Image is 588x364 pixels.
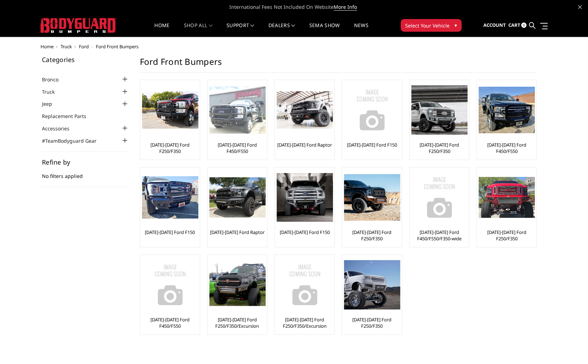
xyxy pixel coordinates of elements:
img: No Image [142,257,198,313]
a: [DATE]-[DATE] Ford F450/F550 [209,142,265,154]
a: [DATE]-[DATE] Ford F450/F550 [142,316,198,329]
h5: Categories [42,56,129,63]
a: [DATE]-[DATE] Ford F450/F550/F350-wide [411,229,467,242]
a: Truck [42,88,63,95]
a: Account [483,16,506,35]
a: More Info [334,4,357,11]
a: Cart 0 [508,16,526,35]
a: Accessories [42,125,78,132]
a: Truck [61,43,72,50]
button: Select Your Vehicle [401,19,462,32]
a: [DATE]-[DATE] Ford F250/F350/Excursion [277,316,333,329]
a: [DATE]-[DATE] Ford F250/F350/Excursion [209,316,265,329]
a: [DATE]-[DATE] Ford F150 [347,142,397,148]
span: 0 [521,23,526,28]
a: Bronco [42,76,67,83]
span: Ford Front Bumpers [96,43,138,50]
a: Support [227,23,254,37]
a: [DATE]-[DATE] Ford F250/F350 [344,316,400,329]
span: Select Your Vehicle [405,22,450,29]
iframe: Chat Widget [553,330,588,364]
a: Home [41,43,54,50]
a: [DATE]-[DATE] Ford F250/F350 [411,142,467,154]
a: [DATE]-[DATE] Ford Raptor [210,229,265,235]
a: [DATE]-[DATE] Ford F150 [279,229,329,235]
a: Dealers [268,23,295,37]
h5: Refine by [42,159,129,165]
span: Account [483,22,506,28]
a: No Image [411,169,467,226]
a: [DATE]-[DATE] Ford F250/F350 [142,142,198,154]
a: Home [154,23,169,37]
a: [DATE]-[DATE] Ford Raptor [277,142,332,148]
a: [DATE]-[DATE] Ford F450/F550 [478,142,534,154]
h1: Ford Front Bumpers [140,56,536,73]
div: No filters applied [42,159,129,187]
a: No Image [344,82,400,138]
a: [DATE]-[DATE] Ford F250/F350 [478,229,534,242]
span: Cart [508,22,520,28]
a: shop all [184,23,212,37]
a: News [354,23,368,37]
a: SEMA Show [309,23,340,37]
a: [DATE]-[DATE] Ford F150 [145,229,195,235]
a: Replacement Parts [42,112,95,120]
span: ▾ [454,21,457,29]
img: No Image [277,257,333,313]
a: Jeep [42,100,61,107]
img: BODYGUARD BUMPERS [41,18,116,33]
img: No Image [344,82,400,138]
a: [DATE]-[DATE] Ford F250/F350 [344,229,400,242]
a: No Image [142,257,198,313]
a: Ford [79,43,89,50]
img: No Image [411,169,468,226]
a: #TeamBodyguard Gear [42,137,105,144]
